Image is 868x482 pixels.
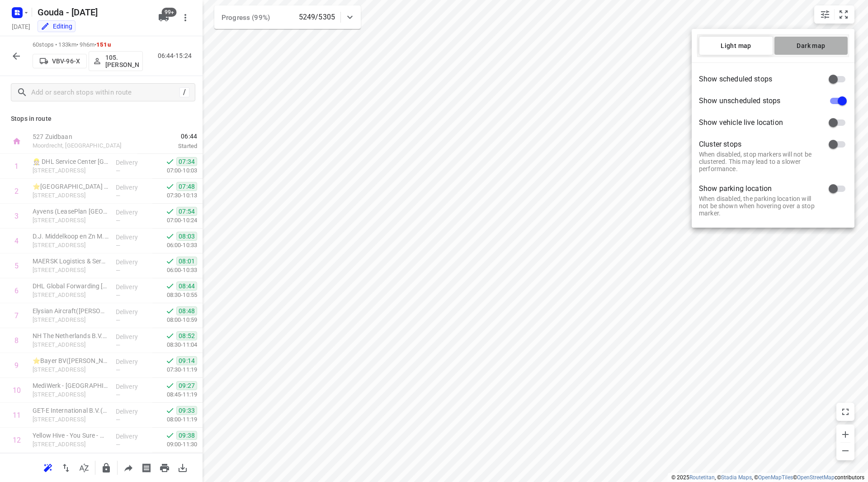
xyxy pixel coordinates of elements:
[699,42,773,49] span: Light map
[699,37,773,55] button: Light map
[699,151,822,172] p: When disabled, stop markers will not be clustered. This may lead to a slower performance.
[774,42,848,49] span: Dark map
[699,195,822,217] p: When disabled, the parking location will not be shown when hovering over a stop marker.
[774,37,848,55] button: Dark map
[699,117,822,128] span: Show vehicle live location
[699,74,822,85] span: Show scheduled stops
[699,95,822,106] span: Show unscheduled stops
[699,139,822,150] span: Cluster stops
[699,183,822,194] span: Show parking location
